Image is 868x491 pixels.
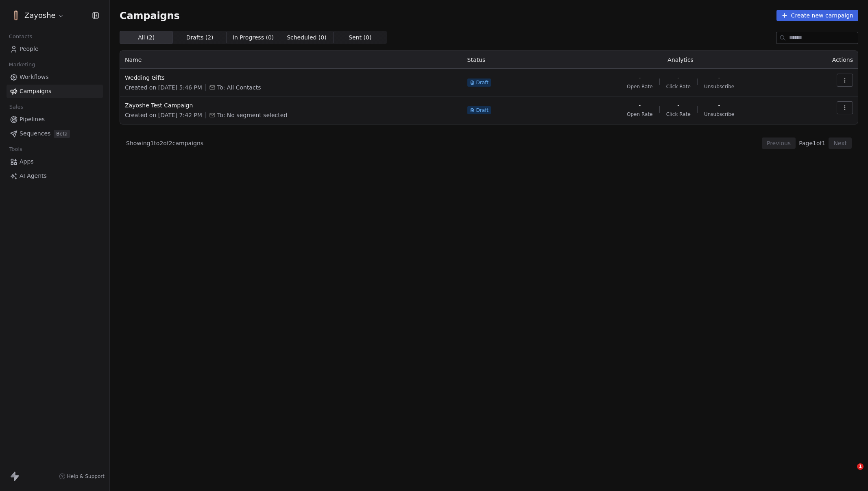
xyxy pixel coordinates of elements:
[349,33,371,42] span: Sent ( 0 )
[120,10,180,21] span: Campaigns
[6,143,26,155] span: Tools
[627,83,653,90] span: Open Rate
[20,73,49,81] span: Workflows
[7,169,103,183] a: AI Agents
[5,59,39,71] span: Marketing
[233,33,274,42] span: In Progress ( 0 )
[666,111,691,118] span: Click Rate
[762,137,796,149] button: Previous
[125,111,202,119] span: Created on [DATE] 7:42 PM
[125,101,458,109] span: Zayoshe Test Campaign
[677,74,679,82] span: -
[59,473,105,480] a: Help & Support
[287,33,327,42] span: Scheduled ( 0 )
[799,139,825,147] span: Page 1 of 1
[840,463,860,483] iframe: Intercom live chat
[718,74,720,82] span: -
[6,101,27,113] span: Sales
[20,115,45,124] span: Pipelines
[7,155,103,168] a: Apps
[627,111,653,118] span: Open Rate
[125,83,202,92] span: Created on [DATE] 5:46 PM
[186,33,214,42] span: Drafts ( 2 )
[10,9,66,22] button: Zayoshe
[11,11,21,20] img: zayoshe_logo@2x-300x51-1.png
[20,45,39,53] span: People
[704,111,734,118] span: Unsubscribe
[120,51,462,69] th: Name
[7,42,103,56] a: People
[54,130,70,138] span: Beta
[20,87,51,96] span: Campaigns
[564,51,797,69] th: Analytics
[476,107,489,113] span: Draft
[126,139,203,147] span: Showing 1 to 2 of 2 campaigns
[462,51,564,69] th: Status
[797,51,858,69] th: Actions
[20,172,47,180] span: AI Agents
[829,137,852,149] button: Next
[20,129,50,138] span: Sequences
[7,113,103,126] a: Pipelines
[217,111,287,119] span: To: No segment selected
[7,127,103,140] a: SequencesBeta
[67,473,105,480] span: Help & Support
[776,10,858,21] button: Create new campaign
[476,79,489,86] span: Draft
[24,10,56,21] span: Zayoshe
[7,85,103,98] a: Campaigns
[639,74,641,82] span: -
[7,70,103,84] a: Workflows
[666,83,691,90] span: Click Rate
[639,101,641,109] span: -
[5,31,36,43] span: Contacts
[718,101,720,109] span: -
[20,157,34,166] span: Apps
[217,83,261,92] span: To: All Contacts
[677,101,679,109] span: -
[857,463,864,470] span: 1
[704,83,734,90] span: Unsubscribe
[125,74,458,82] span: Wedding Gifts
